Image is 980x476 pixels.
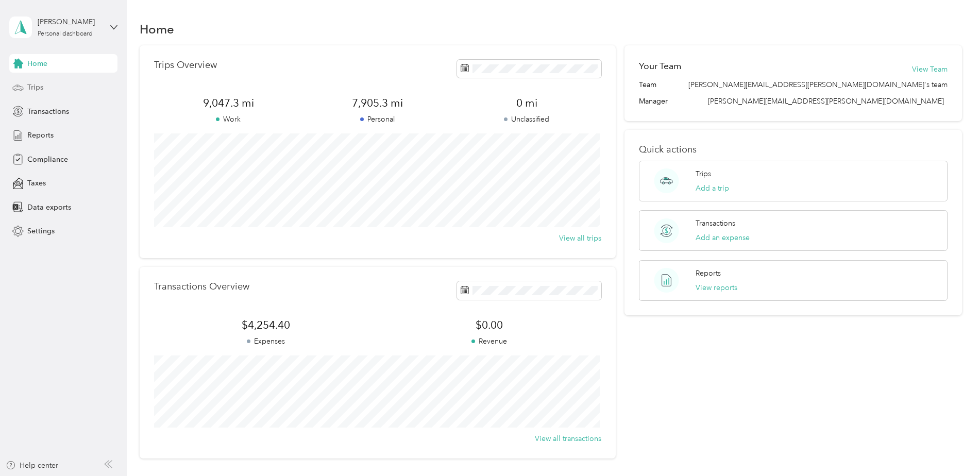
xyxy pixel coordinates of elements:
button: Help center [6,460,58,471]
span: Team [639,79,656,90]
span: Manager [639,96,668,107]
p: Expenses [154,336,378,347]
button: View all transactions [535,433,601,444]
button: Add an expense [696,232,750,243]
p: Unclassified [452,114,601,125]
p: Work [154,114,303,125]
button: Add a trip [696,183,729,194]
p: Trips Overview [154,60,217,71]
span: [PERSON_NAME][EMAIL_ADDRESS][PERSON_NAME][DOMAIN_NAME] [708,97,944,106]
p: Transactions [696,218,735,229]
span: 0 mi [452,96,601,110]
span: Home [27,58,47,69]
p: Quick actions [639,144,948,155]
span: Trips [27,82,43,93]
span: Taxes [27,178,46,189]
span: Compliance [27,154,68,165]
span: [PERSON_NAME][EMAIL_ADDRESS][PERSON_NAME][DOMAIN_NAME]'s team [688,79,948,90]
span: Data exports [27,202,71,213]
h2: Your Team [639,60,681,73]
button: View reports [696,282,737,293]
iframe: Everlance-gr Chat Button Frame [922,418,980,476]
p: Trips [696,168,711,179]
span: Transactions [27,106,69,117]
div: Personal dashboard [38,31,93,37]
button: View Team [912,64,948,75]
div: [PERSON_NAME] [38,16,102,27]
span: 7,905.3 mi [303,96,452,110]
span: 9,047.3 mi [154,96,303,110]
p: Revenue [378,336,601,347]
span: $4,254.40 [154,318,378,332]
p: Personal [303,114,452,125]
span: Reports [27,130,54,141]
p: Reports [696,268,721,279]
span: Settings [27,226,55,236]
h1: Home [140,24,174,35]
button: View all trips [559,233,601,244]
span: $0.00 [378,318,601,332]
p: Transactions Overview [154,281,249,292]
